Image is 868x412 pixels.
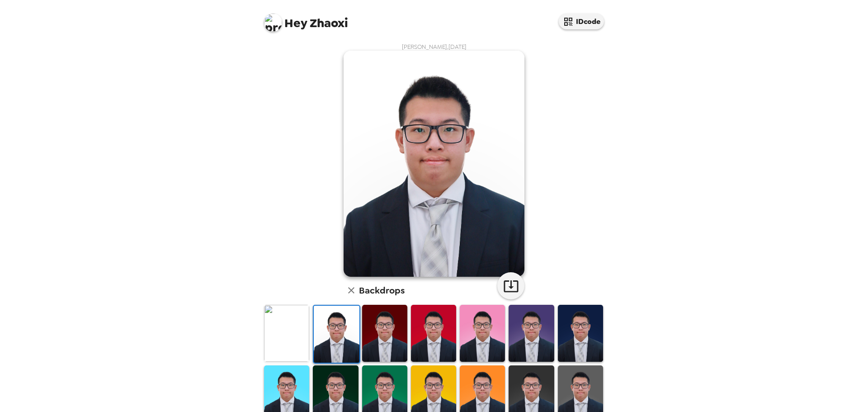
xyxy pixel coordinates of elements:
span: [PERSON_NAME] , [DATE] [402,43,467,51]
img: user [344,51,524,277]
h6: Backdrops [359,283,405,298]
span: Hey [284,15,307,31]
img: Original [264,305,309,361]
span: Zhaoxi [264,9,348,29]
img: profile pic [264,14,282,32]
button: IDcode [559,14,604,29]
